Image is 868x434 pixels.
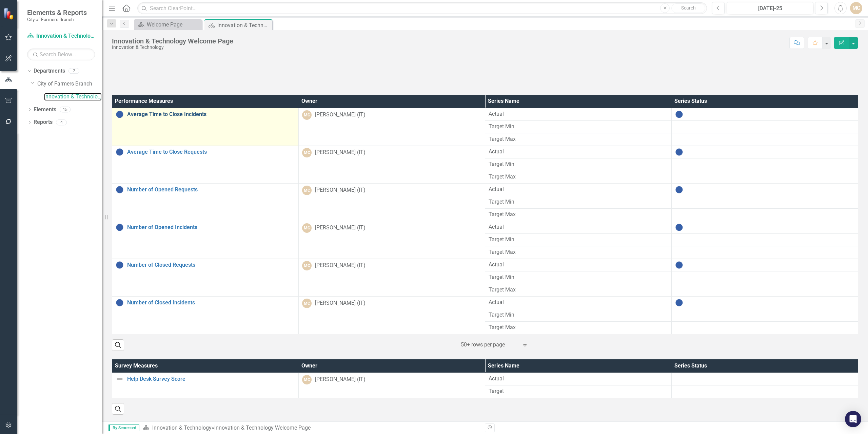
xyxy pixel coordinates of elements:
td: Double-Click to Edit [672,259,858,271]
td: Double-Click to Edit [672,321,858,334]
span: Actual [489,186,668,193]
span: Target Max [489,324,668,332]
input: Search ClearPoint... [137,2,707,14]
td: Double-Click to Edit [485,233,672,246]
td: Double-Click to Edit [485,133,672,146]
a: Number of Closed Incidents [127,300,295,306]
div: MC [302,110,312,120]
td: Double-Click to Edit [485,108,672,120]
img: No Information [116,261,124,269]
td: Double-Click to Edit [299,108,485,146]
span: Target Max [489,286,668,294]
td: Double-Click to Edit [672,221,858,233]
td: Double-Click to Edit [672,309,858,321]
div: MC [302,223,312,233]
img: No Information [675,148,683,156]
td: Double-Click to Edit [672,196,858,208]
td: Double-Click to Edit [672,373,858,385]
div: » [143,424,480,432]
span: Target Min [489,161,668,168]
div: [DATE]-25 [729,4,811,13]
img: No Information [675,223,683,231]
span: Target Min [489,273,668,281]
td: Double-Click to Edit [672,284,858,296]
td: Double-Click to Edit [299,183,485,221]
td: Double-Click to Edit [672,208,858,221]
td: Double-Click to Edit [485,284,672,296]
div: Innovation & Technology [112,45,233,50]
td: Double-Click to Edit [485,158,672,171]
div: Innovation & Technology Welcome Page [214,424,311,431]
img: No Information [116,148,124,156]
td: Double-Click to Edit Right Click for Context Menu [112,296,299,334]
td: Double-Click to Edit [299,296,485,334]
td: Double-Click to Edit [672,133,858,146]
img: No Information [116,223,124,231]
td: Double-Click to Edit [485,271,672,284]
a: Elements [34,106,56,114]
td: Double-Click to Edit Right Click for Context Menu [112,221,299,259]
td: Double-Click to Edit [485,208,672,221]
a: Innovation & Technology [44,93,102,101]
td: Double-Click to Edit [485,221,672,233]
span: Actual [489,223,668,231]
img: No Information [675,261,683,269]
div: [PERSON_NAME] (IT) [315,224,366,232]
span: Actual [489,299,668,306]
td: Double-Click to Edit [672,158,858,171]
div: Innovation & Technology Welcome Page [112,37,233,45]
a: Average Time to Close Incidents [127,111,295,117]
td: Double-Click to Edit Right Click for Context Menu [112,108,299,146]
td: Double-Click to Edit [485,373,672,385]
a: Innovation & Technology [152,424,212,431]
span: Actual [489,148,668,156]
div: [PERSON_NAME] (IT) [315,111,366,119]
button: Search [671,3,705,13]
span: Target Min [489,198,668,206]
div: Open Intercom Messenger [845,411,861,427]
img: ClearPoint Strategy [3,7,15,19]
td: Double-Click to Edit [299,373,485,398]
td: Double-Click to Edit [299,146,485,183]
td: Double-Click to Edit [485,385,672,398]
span: Target Max [489,173,668,181]
td: Double-Click to Edit Right Click for Context Menu [112,373,299,398]
td: Double-Click to Edit [485,171,672,183]
button: MC [850,2,862,14]
div: MC [302,261,312,270]
span: Actual [489,375,668,383]
img: No Information [675,110,683,118]
div: [PERSON_NAME] (IT) [315,149,366,156]
td: Double-Click to Edit [485,146,672,158]
td: Double-Click to Edit [672,183,858,196]
div: [PERSON_NAME] (IT) [315,186,366,194]
img: No Information [675,299,683,307]
a: Average Time to Close Requests [127,149,295,155]
button: [DATE]-25 [727,2,813,14]
td: Double-Click to Edit [485,309,672,321]
a: Number of Closed Requests [127,262,295,268]
div: 4 [56,119,67,125]
td: Double-Click to Edit [485,296,672,309]
span: Elements & Reports [27,8,87,17]
a: Number of Opened Incidents [127,224,295,230]
div: Innovation & Technology Welcome Page [217,21,271,30]
td: Double-Click to Edit Right Click for Context Menu [112,259,299,296]
td: Double-Click to Edit Right Click for Context Menu [112,146,299,183]
td: Double-Click to Edit [299,259,485,296]
span: Target Max [489,211,668,219]
td: Double-Click to Edit [485,246,672,259]
a: City of Farmers Branch [37,80,102,88]
td: Double-Click to Edit [672,120,858,133]
td: Double-Click to Edit [672,385,858,398]
img: No Information [116,110,124,118]
td: Double-Click to Edit [672,271,858,284]
span: Target Max [489,135,668,143]
td: Double-Click to Edit [672,233,858,246]
div: MC [302,148,312,157]
img: Not Defined [116,375,124,383]
span: Target Max [489,248,668,256]
input: Search Below... [27,49,95,60]
span: By Scorecard [108,424,139,431]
